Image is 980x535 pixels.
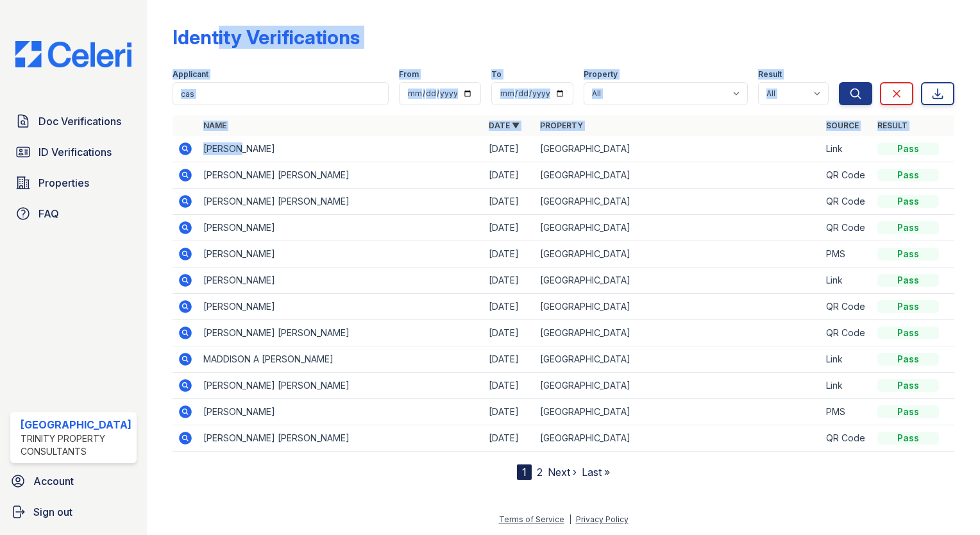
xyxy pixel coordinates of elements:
td: [DATE] [484,373,535,399]
td: [PERSON_NAME] [PERSON_NAME] [198,162,484,189]
td: [DATE] [484,189,535,215]
a: Account [5,468,142,494]
td: [GEOGRAPHIC_DATA] [535,399,821,425]
td: [DATE] [484,346,535,373]
td: [GEOGRAPHIC_DATA] [535,215,821,241]
td: [PERSON_NAME] [198,399,484,425]
a: Date ▼ [489,121,520,130]
td: [PERSON_NAME] [PERSON_NAME] [198,320,484,346]
td: [DATE] [484,136,535,162]
div: Pass [877,142,939,155]
td: [GEOGRAPHIC_DATA] [535,267,821,294]
a: Name [203,121,226,130]
td: [PERSON_NAME] [198,241,484,267]
div: | [569,514,571,524]
label: Result [758,69,782,80]
td: QR Code [821,162,872,189]
div: Identity Verifications [173,26,360,49]
span: ID Verifications [38,144,112,160]
div: Pass [877,274,939,287]
div: Pass [877,379,939,392]
td: [GEOGRAPHIC_DATA] [535,373,821,399]
td: MADDISON A [PERSON_NAME] [198,346,484,373]
td: [PERSON_NAME] [198,136,484,162]
td: [GEOGRAPHIC_DATA] [535,320,821,346]
a: Properties [10,170,137,196]
td: [DATE] [484,267,535,294]
td: QR Code [821,294,872,320]
label: To [491,69,502,80]
span: Account [33,473,74,489]
td: QR Code [821,215,872,241]
td: [PERSON_NAME] [PERSON_NAME] [198,373,484,399]
td: [DATE] [484,241,535,267]
td: Link [821,136,872,162]
div: 1 [517,464,532,480]
td: Link [821,346,872,373]
label: Applicant [173,69,208,80]
img: CE_Logo_Blue-a8612792a0a2168367f1c8372b55b34899dd931a85d93a1a3d3e32e68fde9ad4.png [5,41,142,67]
a: Last » [582,466,610,479]
td: [GEOGRAPHIC_DATA] [535,425,821,452]
a: Next › [548,466,577,479]
a: Source [826,121,859,130]
label: From [399,69,419,80]
a: FAQ [10,201,137,226]
div: [GEOGRAPHIC_DATA] [21,417,131,432]
span: FAQ [38,206,59,221]
a: Result [877,121,908,130]
td: QR Code [821,320,872,346]
a: 2 [537,466,543,479]
td: Link [821,373,872,399]
td: QR Code [821,425,872,452]
td: [DATE] [484,425,535,452]
label: Property [584,69,618,80]
div: Pass [877,195,939,208]
div: Pass [877,221,939,234]
div: Pass [877,432,939,445]
td: [PERSON_NAME] [198,215,484,241]
a: Privacy Policy [576,514,629,524]
div: Pass [877,405,939,418]
td: PMS [821,241,872,267]
div: Pass [877,353,939,366]
td: [GEOGRAPHIC_DATA] [535,346,821,373]
td: [DATE] [484,320,535,346]
div: Pass [877,327,939,339]
span: Properties [38,175,89,191]
td: PMS [821,399,872,425]
td: [GEOGRAPHIC_DATA] [535,294,821,320]
div: Pass [877,248,939,260]
a: ID Verifications [10,139,137,165]
td: Link [821,267,872,294]
td: [PERSON_NAME] [198,267,484,294]
a: Terms of Service [499,514,564,524]
td: [PERSON_NAME] [PERSON_NAME] [198,425,484,452]
td: [DATE] [484,215,535,241]
a: Doc Verifications [10,108,137,134]
div: Trinity Property Consultants [21,432,131,458]
td: [PERSON_NAME] [PERSON_NAME] [198,189,484,215]
td: [GEOGRAPHIC_DATA] [535,189,821,215]
td: [DATE] [484,294,535,320]
a: Property [540,121,583,130]
td: [GEOGRAPHIC_DATA] [535,162,821,189]
input: Search by name or phone number [173,82,389,105]
td: [PERSON_NAME] [198,294,484,320]
span: Doc Verifications [38,114,121,129]
td: [GEOGRAPHIC_DATA] [535,136,821,162]
td: QR Code [821,189,872,215]
td: [DATE] [484,399,535,425]
div: Pass [877,300,939,313]
td: [GEOGRAPHIC_DATA] [535,241,821,267]
div: Pass [877,169,939,182]
a: Sign out [5,499,142,525]
td: [DATE] [484,162,535,189]
span: Sign out [33,504,72,520]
